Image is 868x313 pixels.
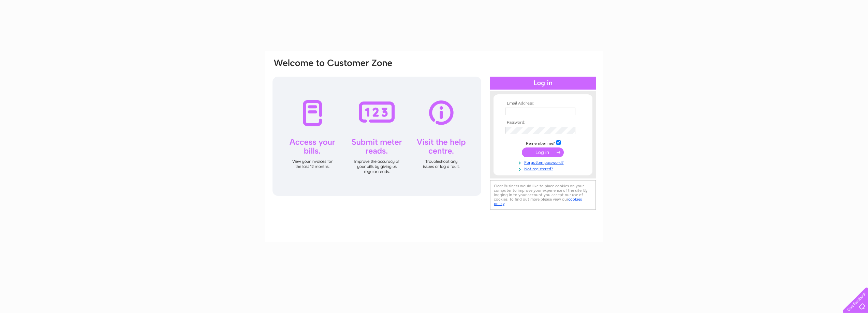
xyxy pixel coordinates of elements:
a: Forgotten password? [505,159,583,165]
td: Remember me? [503,139,583,146]
input: Submit [522,147,564,157]
th: Email Address: [503,101,583,106]
a: Not registered? [505,165,583,172]
th: Password: [503,120,583,125]
div: Clear Business would like to place cookies on your computer to improve your experience of the sit... [490,180,596,210]
a: cookies policy [494,197,582,206]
